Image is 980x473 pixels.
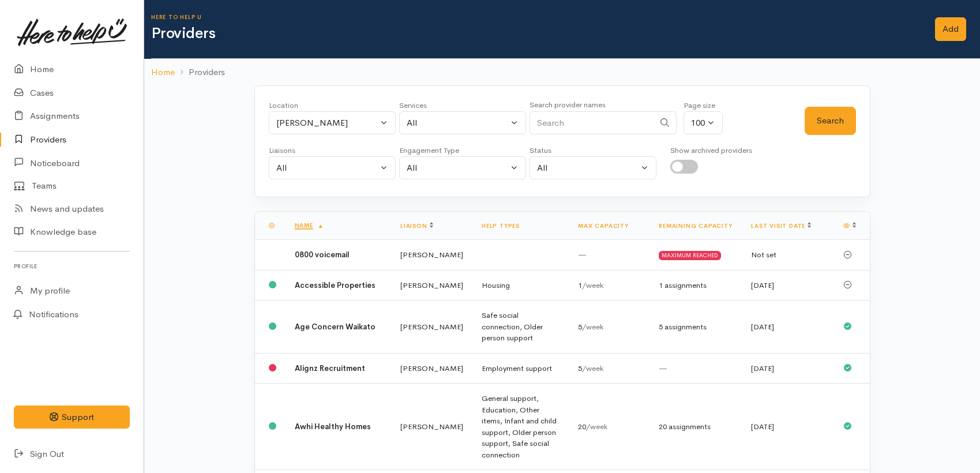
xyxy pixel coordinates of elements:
button: All [269,156,396,180]
b: Awhi Healthy Homes [295,422,371,431]
button: All [530,156,656,180]
div: Services [399,100,526,111]
div: 5 assignments [659,321,733,333]
button: 100 [684,111,723,135]
td: General support, Education, Other items, Infant and child support, Older person support, Safe soc... [472,384,569,470]
td: Employment support [472,353,569,384]
span: /week [582,322,603,332]
small: Search provider names [530,100,606,110]
h6: Here to help u [151,14,921,20]
span: /week [586,422,607,431]
span: /week [582,363,603,373]
div: All [407,162,508,175]
b: Alignz Recruitment [295,363,365,373]
button: Hamilton [269,111,396,135]
h6: Profile [14,258,130,274]
a: Help types [482,222,520,230]
h1: Providers [151,25,921,42]
div: All [276,162,378,175]
a: Home [151,66,175,79]
button: Search [805,107,856,135]
td: [PERSON_NAME] [391,384,472,470]
td: [DATE] [742,353,834,384]
div: Show archived providers [670,145,752,156]
td: Safe social connection, Older person support [472,301,569,354]
button: Support [14,406,130,429]
div: Engagement Type [399,145,526,156]
div: [PERSON_NAME] [276,117,378,130]
td: [PERSON_NAME] [391,301,472,354]
nav: breadcrumb [144,59,980,86]
div: 100 [691,117,705,130]
b: 0800 voicemail [295,250,350,260]
li: Providers [175,66,225,79]
div: 1 [578,280,640,291]
div: All [537,162,639,175]
div: 20 assignments [659,421,733,433]
td: [PERSON_NAME] [391,240,472,271]
div: Status [530,145,656,156]
a: Liaison [400,222,433,230]
span: /week [582,280,603,290]
div: 5 [578,363,640,374]
button: All [399,156,526,180]
td: [PERSON_NAME] [391,353,472,384]
span: — [578,250,587,260]
td: [DATE] [742,301,834,354]
b: Accessible Properties [295,280,376,290]
td: [DATE] [742,384,834,470]
span: — [659,363,667,373]
div: MAXIMUM REACHED [659,251,721,260]
a: Name [295,222,324,229]
button: All [399,111,526,135]
div: Page size [684,100,723,111]
div: All [407,117,508,130]
td: Not set [742,240,834,271]
a: Last visit date [751,222,811,230]
td: [PERSON_NAME] [391,270,472,301]
a: Max capacity [578,222,629,230]
b: Age Concern Waikato [295,322,376,332]
div: Liaisons [269,145,396,156]
div: 20 [578,421,640,433]
div: Location [269,100,396,111]
div: 5 [578,321,640,333]
input: Search [530,111,654,135]
td: Housing [472,270,569,301]
a: Remaining capacity [659,222,732,230]
a: Add [935,17,966,41]
div: 1 assignments [659,280,733,291]
td: [DATE] [742,270,834,301]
